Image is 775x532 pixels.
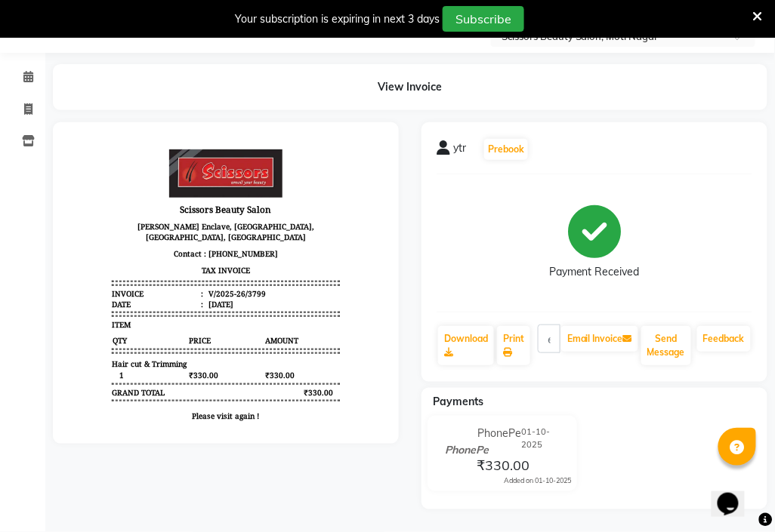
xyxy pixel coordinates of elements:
[229,250,272,260] div: ₹330.00
[443,6,524,32] button: Subscribe
[120,232,195,244] span: ₹330.00
[44,63,272,81] h3: Scissors Beauty Salon
[44,250,97,260] div: GRAND TOTAL
[133,161,135,172] span: :
[235,11,440,27] div: Your subscription is expiring in next 3 days
[477,426,521,451] span: PhonePe
[504,475,571,486] div: Added on 01-10-2025
[477,457,530,478] span: ₹330.00
[433,395,483,408] span: Payments
[521,426,567,451] span: 01-10-2025
[44,197,119,209] span: QTY
[561,326,638,352] button: Email Invoice
[44,151,135,161] div: Invoice
[197,232,272,244] span: ₹330.00
[44,232,119,244] span: 1
[484,139,528,160] button: Prebook
[137,151,198,161] div: V/2025-26/3799
[44,125,272,141] h3: TAX INVOICE
[697,326,751,352] a: Feedback
[497,326,530,365] a: Print
[453,140,466,161] span: ytr
[438,326,494,365] a: Download
[101,12,215,60] img: file_1728301504770.jpg
[120,197,195,209] span: PRICE
[137,161,165,172] div: [DATE]
[538,324,560,353] input: enter email
[44,81,272,108] p: [PERSON_NAME] Enclave, [GEOGRAPHIC_DATA], [GEOGRAPHIC_DATA], [GEOGRAPHIC_DATA]
[44,161,135,172] div: Date
[44,273,272,284] p: Please visit again !
[133,151,135,161] span: :
[712,472,760,517] iframe: chat widget
[53,64,767,110] div: View Invoice
[549,265,640,281] div: Payment Received
[44,182,63,192] span: ITEM
[197,197,272,209] span: AMOUNT
[641,326,691,365] button: Send Message
[44,221,119,232] span: Hair cut & Trimming
[44,108,272,125] p: Contact : [PHONE_NUMBER]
